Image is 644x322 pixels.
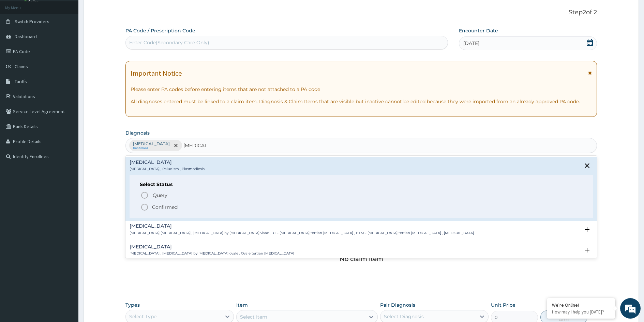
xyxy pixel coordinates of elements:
h4: [MEDICAL_DATA] [130,244,294,249]
h6: Select Status [140,182,583,187]
p: All diagnoses entered must be linked to a claim item. Diagnosis & Claim Items that are visible bu... [131,98,592,105]
label: Encounter Date [459,27,498,34]
span: [DATE] [463,40,479,47]
div: Minimize live chat window [112,3,128,20]
h4: [MEDICAL_DATA] [130,224,474,229]
span: Dashboard [15,33,37,40]
p: How may I help you today? [552,309,610,315]
textarea: Type your message and hit 'Enter' [3,186,130,210]
label: Types [125,302,140,308]
span: remove selection option [173,142,179,149]
p: No claim item [340,256,383,262]
p: [MEDICAL_DATA] [MEDICAL_DATA] , [MEDICAL_DATA] by [MEDICAL_DATA] vivax , BT - [MEDICAL_DATA] tert... [130,231,474,235]
span: Switch Providers [15,18,49,25]
span: We're online! [40,86,94,155]
label: Diagnosis [125,129,150,136]
i: open select status [583,226,591,234]
small: Confirmed [133,147,170,150]
i: close select status [583,162,591,170]
p: [MEDICAL_DATA] , [MEDICAL_DATA] by [MEDICAL_DATA] ovale , Ovale tertian [MEDICAL_DATA] [130,251,294,256]
i: status option query [140,191,149,199]
p: [MEDICAL_DATA] , Paludism , Plasmodiosis [130,167,205,171]
i: status option filled [140,203,149,211]
div: Chat with us now [35,38,115,47]
h4: [MEDICAL_DATA] [130,160,205,165]
i: open select status [583,246,591,254]
div: We're Online! [552,302,610,308]
p: [MEDICAL_DATA] [133,141,170,147]
label: Item [236,302,248,308]
p: Confirmed [152,204,178,211]
span: Query [153,192,167,199]
label: Pair Diagnosis [380,302,415,308]
div: Enter Code(Secondary Care Only) [129,39,209,46]
h1: Important Notice [131,70,182,77]
span: Tariffs [15,78,27,85]
p: Step 2 of 2 [125,9,597,16]
label: PA Code / Prescription Code [125,27,195,34]
div: Select Diagnosis [384,313,424,320]
img: d_794563401_company_1708531726252_794563401 [13,34,28,51]
label: Unit Price [491,302,515,308]
span: Claims [15,63,28,70]
p: Please enter PA codes before entering items that are not attached to a PA code [131,86,592,93]
div: Select Type [129,313,156,320]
